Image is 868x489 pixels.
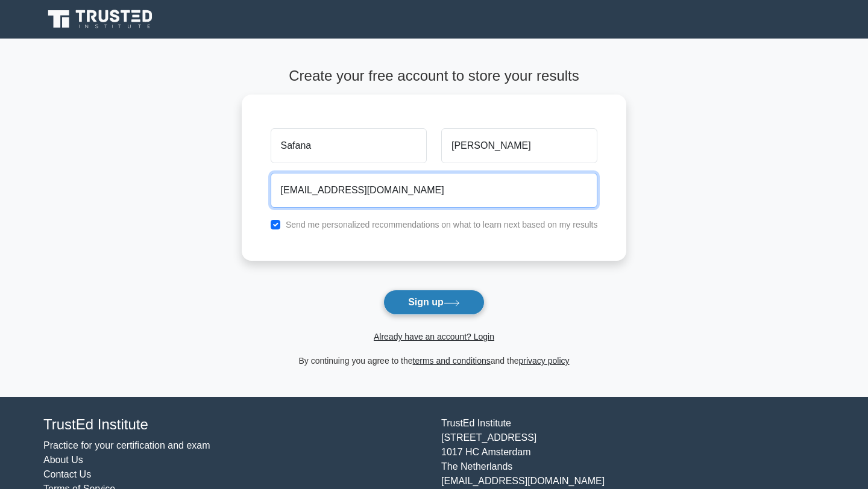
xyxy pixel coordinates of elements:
label: Send me personalized recommendations on what to learn next based on my results [286,220,598,229]
input: First name [271,128,427,163]
div: By continuing you agree to the and the [234,354,634,368]
h4: Create your free account to store your results [242,67,627,85]
a: About Us [43,455,83,465]
a: Contact Us [43,469,91,479]
a: Practice for your certification and exam [43,440,210,450]
a: terms and conditions [413,356,491,366]
input: Email [271,173,598,208]
button: Sign up [383,290,485,315]
h4: TrustEd Institute [43,416,427,434]
a: Already have an account? Login [374,332,494,341]
a: privacy policy [519,356,570,366]
input: Last name [441,128,597,163]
